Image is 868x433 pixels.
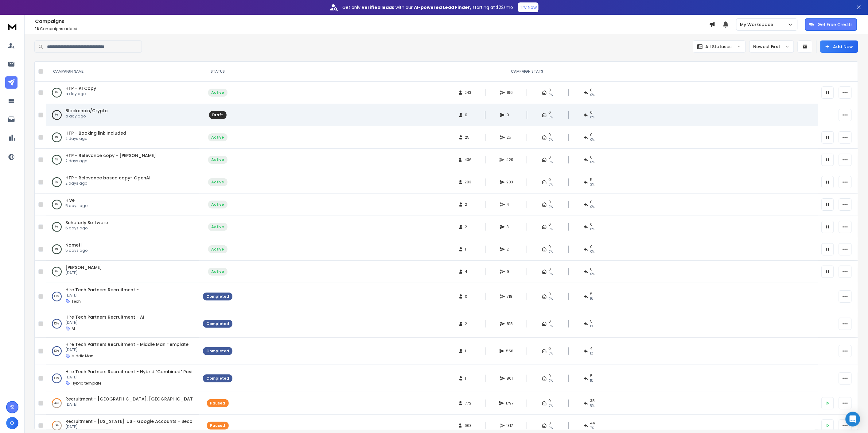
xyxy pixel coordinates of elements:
[549,155,551,160] span: 0
[212,247,224,252] div: Active
[46,194,199,216] td: 0%Hive5 days ago
[65,341,189,347] a: Hire Tech Partners Recruitment - Middle Man Template
[465,180,472,185] span: 283
[465,294,471,299] span: 0
[6,21,18,32] img: logo
[6,417,18,429] span: O
[590,398,595,403] span: 38
[65,226,108,231] p: 5 days ago
[549,292,551,297] span: 0
[507,202,513,207] span: 4
[46,338,199,365] td: 100%Hire Tech Partners Recruitment - Middle Man Template[DATE]Middle Man
[65,152,156,159] span: HTP - Relevance copy - [PERSON_NAME]
[549,378,553,383] span: 0%
[65,220,108,226] span: Scholarly Software
[46,283,199,310] td: 100%Hire Tech Partners Recruitment -[DATE]Tech
[507,113,513,117] span: 0
[46,365,199,392] td: 100%Hire Tech Partners Recruitment - Hybrid "Combined" Positioning Template[DATE]Hybrid template
[212,113,223,117] div: Draft
[362,4,394,10] strong: verified leads
[507,269,513,274] span: 9
[65,108,108,114] span: Blockchain/Crypto
[72,354,93,358] p: Middle Man
[212,224,224,229] div: Active
[549,249,553,254] span: 0%
[465,269,471,274] span: 4
[212,157,224,162] div: Active
[65,396,243,402] a: Recruitment - [GEOGRAPHIC_DATA], [GEOGRAPHIC_DATA] - Google Accounts
[65,347,189,352] p: [DATE]
[46,216,199,238] td: 0%Scholarly Software5 days ago
[590,292,593,297] span: 5
[65,424,193,429] p: [DATE]
[507,294,513,299] span: 718
[549,351,553,356] span: 0%
[46,62,199,82] th: CAMPAIGN NAME
[549,160,553,165] span: 0%
[706,44,732,50] p: All Statuses
[72,299,81,304] p: Tech
[46,149,199,171] td: 1%HTP - Relevance copy - [PERSON_NAME]2 days ago
[65,264,102,270] a: [PERSON_NAME]
[65,375,193,380] p: [DATE]
[55,423,59,429] p: 19 %
[507,423,513,428] span: 1317
[465,113,471,117] span: 0
[465,157,472,162] span: 436
[465,202,471,207] span: 2
[506,401,514,406] span: 1797
[46,310,199,338] td: 100%Hire Tech Partners Recruitment - AI[DATE]AI
[65,197,75,203] a: Hive
[212,135,224,140] div: Active
[549,88,551,93] span: 0
[549,132,551,137] span: 0
[65,114,108,119] p: a day ago
[210,401,225,406] div: Paused
[65,242,81,248] a: Namefi
[465,376,471,381] span: 1
[590,351,594,356] span: 1 %
[549,267,551,272] span: 0
[65,175,150,181] span: HTP - Relevance based copy- OpenAI
[46,104,199,126] td: 0%Blockchain/Cryptoa day ago
[590,319,593,324] span: 5
[549,324,553,329] span: 0%
[65,418,212,424] a: Recruitment - [US_STATE]. US - Google Accounts - Second Copy
[590,249,595,254] span: 0 %
[465,321,471,326] span: 2
[65,181,150,186] p: 2 days ago
[590,182,595,187] span: 2 %
[465,247,471,252] span: 1
[506,349,514,354] span: 558
[46,261,199,283] td: 0%[PERSON_NAME][DATE]
[590,88,593,93] span: 0
[72,326,75,331] p: AI
[65,85,96,91] a: HTP - AI Copy
[549,374,551,378] span: 0
[56,157,58,163] p: 1 %
[590,200,593,205] span: 0
[55,269,58,275] p: 0 %
[414,4,471,10] strong: AI-powered Lead Finder,
[549,137,553,142] span: 0%
[65,293,139,298] p: [DATE]
[46,82,199,104] td: 0%HTP - AI Copya day ago
[805,18,857,31] button: Get Free Credits
[65,314,144,320] span: Hire Tech Partners Recruitment - AI
[65,130,126,136] span: HTP - Booking link Included
[55,400,59,406] p: 47 %
[590,227,595,232] span: 0 %
[507,321,513,326] span: 818
[507,247,513,252] span: 2
[549,115,553,120] span: 0%
[549,205,553,209] span: 0%
[65,203,88,208] p: 5 days ago
[740,21,776,28] p: My Workspace
[590,177,593,182] span: 5
[549,272,553,277] span: 0%
[590,160,595,165] span: 0 %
